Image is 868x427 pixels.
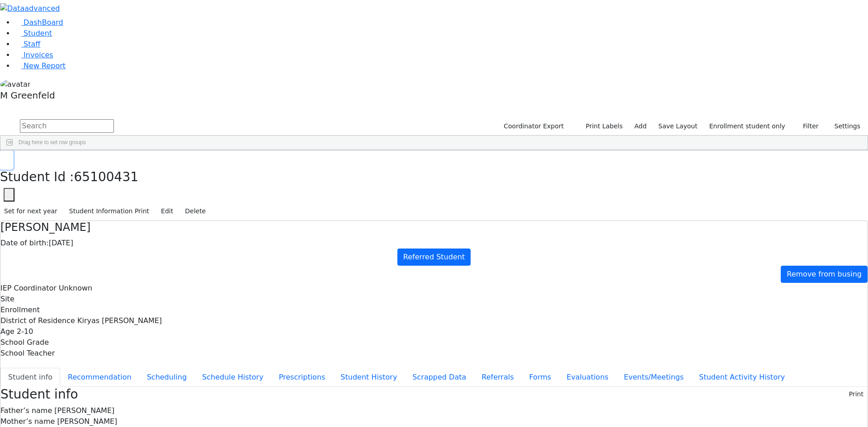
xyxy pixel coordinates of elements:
button: Schedule History [194,368,271,387]
span: Student [24,29,52,38]
button: Forms [521,368,559,387]
span: New Report [24,61,66,70]
button: Coordinator Export [498,119,568,133]
label: School Grade [0,337,49,348]
span: Remove from busing [787,270,862,278]
span: Invoices [24,51,53,59]
span: [PERSON_NAME] [54,406,114,415]
button: Student History [333,368,405,387]
span: 65100431 [74,169,139,184]
button: Evaluations [559,368,616,387]
span: Drag here to set row groups [19,139,86,145]
label: Site [0,294,14,305]
span: 2-10 [17,327,33,336]
button: Scrapped Data [405,368,474,387]
a: Invoices [14,51,53,59]
a: Add [630,119,651,133]
a: Staff [14,40,40,48]
a: Referred Student [397,249,471,266]
a: Remove from busing [781,266,868,283]
button: Prescriptions [271,368,333,387]
span: [PERSON_NAME] [57,417,117,426]
a: Student [14,29,52,38]
label: School Teacher [0,348,55,359]
button: Save Layout [654,119,701,133]
button: Scheduling [139,368,194,387]
label: Date of birth: [0,238,49,249]
button: Settings [823,119,864,133]
h4: [PERSON_NAME] [0,221,868,234]
span: Kiryas [PERSON_NAME] [77,316,162,325]
span: Unknown [59,284,92,292]
label: Enrollment student only [705,119,789,133]
button: Student info [0,368,60,387]
input: Search [20,119,114,133]
button: Student Information Print [65,204,153,218]
a: New Report [14,61,66,70]
span: Staff [24,40,40,48]
div: [DATE] [0,238,868,249]
label: IEP Coordinator [0,283,57,294]
button: Student Activity History [691,368,793,387]
button: Events/Meetings [616,368,691,387]
button: Edit [157,204,177,218]
h3: Student info [0,387,78,402]
button: Filter [791,119,823,133]
button: Delete [181,204,210,218]
label: Father’s name [0,405,52,416]
button: Referrals [474,368,521,387]
label: Mother’s name [0,416,55,427]
span: DashBoard [24,18,63,27]
a: DashBoard [14,18,63,27]
button: Print Labels [575,119,627,133]
button: Print [845,387,868,401]
label: Age [0,326,14,337]
label: Enrollment [0,305,40,315]
button: Recommendation [60,368,139,387]
label: District of Residence [0,315,75,326]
